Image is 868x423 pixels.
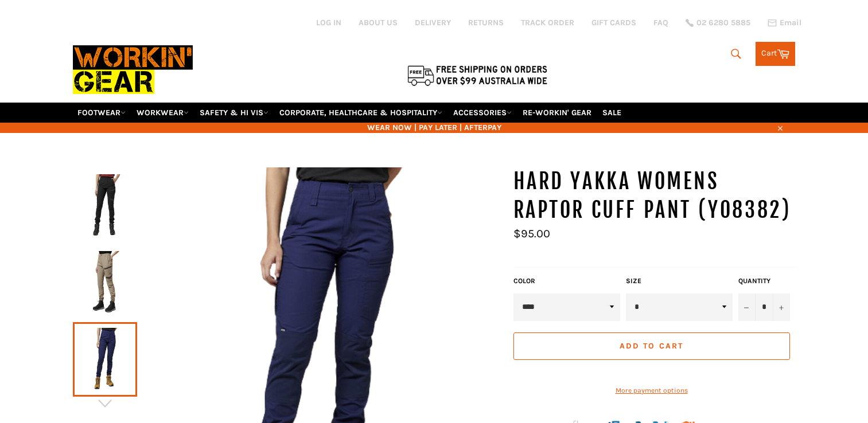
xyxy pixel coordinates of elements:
[653,17,668,28] a: FAQ
[79,251,131,314] img: HARD Yakka Womens Raptor Cuff Pant (Y08382) - Workin' Gear
[513,227,550,240] span: $95.00
[780,19,801,27] span: Email
[756,42,795,66] a: Cart
[513,332,790,360] button: Add to Cart
[620,341,683,351] span: Add to Cart
[195,103,273,123] a: SAFETY & HI VIS
[768,18,801,28] a: Email
[316,18,341,28] a: Log in
[738,293,756,321] button: Reduce item quantity by one
[73,37,193,102] img: Workin Gear leaders in Workwear, Safety Boots, PPE, Uniforms. Australia's No.1 in Workwear
[359,17,398,28] a: ABOUT US
[738,276,790,286] label: Quantity
[598,103,626,123] a: SALE
[79,174,131,237] img: HARD Yakka Womens Raptor Cuff Pant (Y08382) - Workin' Gear
[513,167,796,224] h1: HARD Yakka Womens Raptor Cuff Pant (Y08382)
[73,103,130,123] a: FOOTWEAR
[449,103,516,123] a: ACCESSORIES
[626,276,733,286] label: Size
[591,17,636,28] a: GIFT CARDS
[513,276,620,286] label: Color
[73,122,796,133] span: WEAR NOW | PAY LATER | AFTERPAY
[132,103,193,123] a: WORKWEAR
[468,17,504,28] a: RETURNS
[521,17,574,28] a: TRACK ORDER
[513,386,790,395] a: More payment options
[773,293,790,321] button: Increase item quantity by one
[275,103,447,123] a: CORPORATE, HEALTHCARE & HOSPITALITY
[406,63,549,87] img: Flat $9.95 shipping Australia wide
[518,103,596,123] a: RE-WORKIN' GEAR
[686,19,750,27] a: 02 6280 5885
[696,19,750,27] span: 02 6280 5885
[415,17,451,28] a: DELIVERY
